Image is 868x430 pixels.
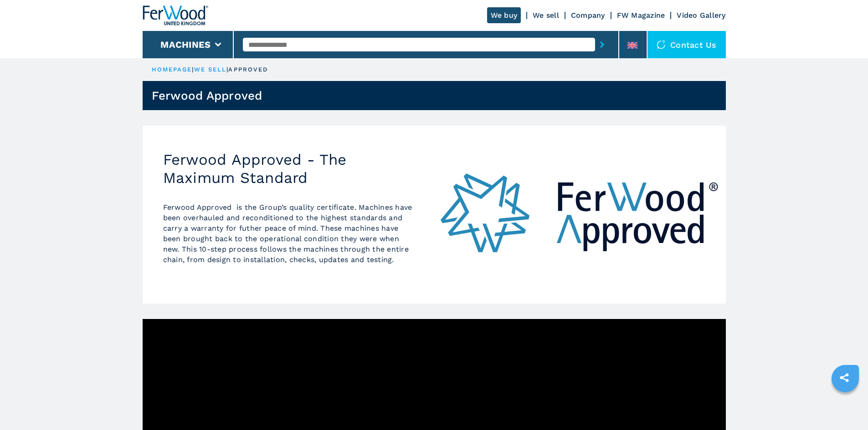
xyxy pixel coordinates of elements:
[434,126,726,304] img: Ferwood Approved - The Maximum Standard
[163,202,414,265] p: Ferwood Approved is the Group’s quality certificate. Machines have been overhauled and reconditio...
[192,66,194,73] span: |
[677,11,725,20] a: Video Gallery
[152,88,262,103] h1: Ferwood Approved
[226,66,228,73] span: |
[833,366,856,389] a: sharethis
[647,31,726,58] div: Contact us
[143,5,208,25] img: Ferwood
[617,11,665,20] a: FW Magazine
[163,151,414,187] h2: Ferwood Approved - The Maximum Standard
[160,39,211,50] button: Machines
[657,40,666,49] img: Contact us
[194,66,227,73] a: we sell
[152,66,192,73] a: HOMEPAGE
[228,66,268,74] p: approved
[533,11,559,20] a: We sell
[571,11,605,20] a: Company
[487,7,521,23] a: We buy
[595,34,609,55] button: submit-button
